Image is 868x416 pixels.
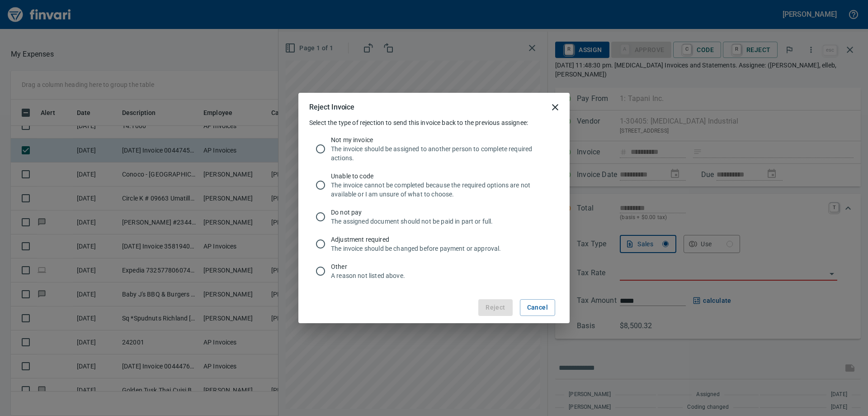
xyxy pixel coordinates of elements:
p: The assigned document should not be paid in part or full. [331,217,552,226]
span: Not my invoice [331,135,552,144]
span: Do not pay [331,208,552,217]
div: Unable to codeThe invoice cannot be completed because the required options are not available or I... [309,167,559,203]
span: Unable to code [331,172,552,181]
div: Not my invoiceThe invoice should be assigned to another person to complete required actions. [309,131,559,167]
p: The invoice cannot be completed because the required options are not available or I am unsure of ... [331,181,552,199]
span: Select the type of rejection to send this invoice back to the previous assignee: [309,119,528,126]
p: The invoice should be assigned to another person to complete required actions. [331,144,552,163]
p: The invoice should be changed before payment or approval. [331,244,552,253]
button: close [544,96,566,118]
div: Adjustment requiredThe invoice should be changed before payment or approval. [309,230,559,258]
span: Other [331,262,552,271]
div: OtherA reason not listed above. [309,258,559,285]
span: Cancel [527,302,548,313]
p: A reason not listed above. [331,271,552,280]
h5: Reject Invoice [309,102,354,112]
span: Adjustment required [331,235,552,244]
div: Do not payThe assigned document should not be paid in part or full. [309,203,559,230]
button: Cancel [520,299,555,316]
